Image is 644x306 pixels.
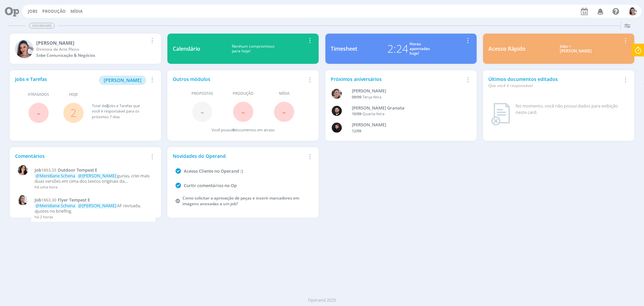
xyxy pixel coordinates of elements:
img: B [332,106,342,116]
span: - [241,104,245,119]
a: Como solicitar a aprovação de peças e inserir marcadores em imagens anexadas a um job? [182,195,299,207]
span: [PERSON_NAME] [104,77,142,83]
span: Mídia [279,91,289,96]
div: Nicole Bartz [36,39,148,46]
div: Jobs > [PERSON_NAME] [531,44,621,54]
span: Produção [233,91,254,96]
img: T [18,165,28,175]
div: Que você é responsável [488,83,621,89]
div: Novidades do Operand [173,152,306,160]
button: N [628,5,637,17]
a: 2 [70,105,76,120]
a: Job1863.35Outdoor Tempest E [35,168,152,173]
div: Total de Jobs e Tarefas que você é responsável para os próximos 7 dias [92,103,149,120]
span: - [201,104,204,119]
span: 1863.35 [41,167,56,173]
div: - [352,94,461,100]
button: Mídia [68,9,85,14]
span: 12/09 [352,128,361,133]
span: Quarta-feira [363,111,384,116]
span: Dashboard [29,23,55,29]
div: Acesso Rápido [488,45,526,53]
div: Calendário [173,45,200,53]
div: 2:24 [387,41,408,57]
img: A [332,89,342,99]
span: - [37,105,40,120]
div: Timesheet [331,45,357,53]
span: 1863.30 [41,197,56,203]
span: 09/09 [352,94,361,99]
span: @[PERSON_NAME] [78,203,116,209]
div: Jobs e Tarefas [15,76,148,85]
div: - [352,111,461,117]
span: Hoje [69,92,78,97]
div: Outros módulos [173,76,306,83]
button: Jobs [26,9,40,14]
img: N [15,40,34,58]
a: [PERSON_NAME] [99,77,146,83]
span: Outdoor Tempest E [58,167,97,173]
span: 2 [106,103,108,108]
span: Flyer Tempest E [58,197,90,203]
div: Diretora de Arte Pleno [36,46,148,52]
a: Produção [42,8,66,14]
span: há 2 horas [35,214,53,219]
div: Comentários [15,152,148,160]
div: Sobe Comunicação & Negócios [36,52,148,58]
div: Nenhum compromisso para hoje! [200,44,306,54]
span: 0 [232,127,234,132]
a: Acesso Cliente no Operand :) [184,168,243,174]
img: L [332,123,342,133]
button: Produção [40,9,68,14]
div: Você possui documentos em atraso [212,127,275,133]
a: Mídia [70,8,83,14]
a: Jobs [28,8,38,14]
span: - [282,104,286,119]
img: N [629,7,637,15]
div: Bruno Corralo Granata [352,105,461,112]
span: @Meridiane Schena [36,173,75,179]
span: Atrasados [28,92,49,97]
div: Luana da Silva de Andrade [352,122,461,128]
div: No momento, você não possui dados para exibição neste card. [516,103,626,116]
p: AF revisada, ajustes no briefing. [35,203,152,214]
a: N[PERSON_NAME]Diretora de Arte PlenoSobe Comunicação & Negócios [10,34,161,64]
a: Job1863.30Flyer Tempest E [35,198,152,203]
div: Aline Beatriz Jackisch [352,88,461,94]
span: há uma hora [35,184,57,189]
img: C [18,195,28,205]
span: Propostas [192,91,213,96]
p: gurias, criei mais duas versões em cima dos textos originais da [PERSON_NAME]. [PERSON_NAME], con... [35,173,152,184]
img: dashboard_not_found.png [491,103,510,126]
span: Terça-feira [363,94,381,99]
a: Curtir comentários no Op [184,182,237,188]
div: Horas apontadas hoje! [410,42,430,56]
button: [PERSON_NAME] [99,76,146,85]
span: 10/09 [352,111,361,116]
div: Últimos documentos editados [488,76,621,89]
a: Timesheet2:24Horasapontadashoje! [325,34,477,64]
div: Próximos aniversários [331,76,464,83]
span: @[PERSON_NAME] [78,173,116,179]
span: @Meridiane Schena [36,203,75,209]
